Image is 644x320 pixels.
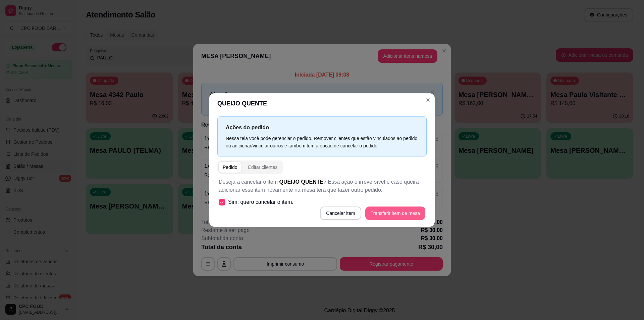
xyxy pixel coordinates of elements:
button: Transferir item de mesa [365,207,425,220]
div: Editar clientes [248,164,278,171]
p: Deseja a cancelar o item ? Essa ação é irreversível e caso queira adicionar esse item novamente n... [219,178,425,194]
button: Cancelar item [320,207,361,220]
p: Ações do pedido [226,123,418,132]
div: Pedido [223,164,237,171]
span: QUEIJO QUENTE [279,179,324,185]
div: Nessa tela você pode gerenciar o pedido. Remover clientes que estão vinculados ao pedido ou adici... [226,135,418,149]
button: Close [423,95,433,105]
header: QUEIJO QUENTE [209,93,435,113]
span: Sim, quero cancelar o item. [228,198,293,206]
